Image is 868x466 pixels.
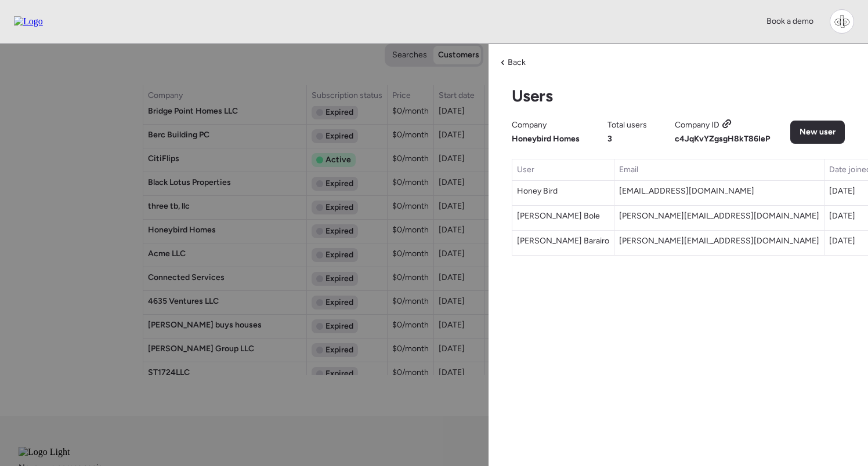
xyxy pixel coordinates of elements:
span: [PERSON_NAME] Bole [517,211,600,221]
span: Back [508,57,526,68]
span: New user [800,126,836,138]
span: Company ID [675,119,719,131]
span: User [517,165,534,174]
span: [DATE] [829,236,855,246]
span: Book a demo [766,16,813,26]
span: [EMAIL_ADDRESS][DOMAIN_NAME] [619,186,754,196]
span: [PERSON_NAME][EMAIL_ADDRESS][DOMAIN_NAME] [619,236,819,246]
span: Email [619,165,638,174]
img: Logo [14,16,43,27]
span: c4JqKvYZgsgH8kT86IeP [675,134,770,144]
span: [PERSON_NAME][EMAIL_ADDRESS][DOMAIN_NAME] [619,211,819,221]
span: [PERSON_NAME] Barairo [517,236,609,246]
span: Company [512,119,547,131]
span: 3 [607,133,612,145]
span: [DATE] [829,211,855,221]
h2: Users [512,86,552,105]
span: Honeybird Homes [512,133,580,145]
span: [DATE] [829,186,855,196]
span: Honey Bird [517,186,558,196]
span: Total users [607,119,647,131]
